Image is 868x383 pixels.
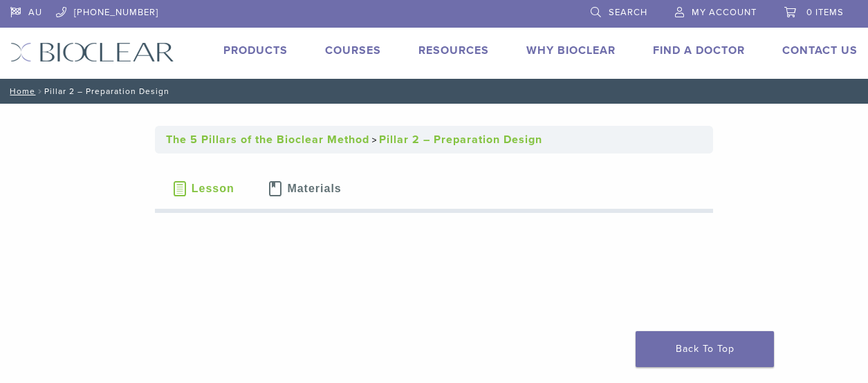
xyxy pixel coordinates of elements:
[166,133,369,147] a: The 5 Pillars of the Bioclear Method
[155,126,713,153] nav: Breadcrumbs
[418,44,489,57] a: Resources
[35,88,44,95] span: /
[653,44,745,57] a: Find A Doctor
[806,7,844,18] span: 0 items
[325,44,381,57] a: Courses
[636,331,774,367] a: Back To Top
[6,86,35,96] a: Home
[10,42,174,62] img: Bioclear
[192,183,234,194] span: Lesson
[692,7,757,18] span: My Account
[609,7,647,18] span: Search
[379,133,542,147] a: Pillar 2 – Preparation Design
[223,44,288,57] a: Products
[526,44,616,57] a: Why Bioclear
[782,44,858,57] a: Contact Us
[287,183,341,194] span: Materials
